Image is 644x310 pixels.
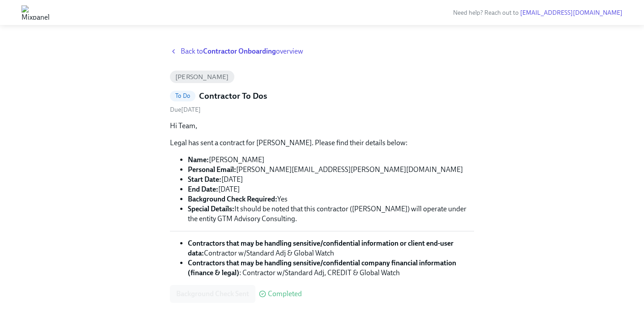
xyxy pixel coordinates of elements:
span: Back to overview [181,46,303,56]
p: Hi Team, [170,121,474,131]
li: [PERSON_NAME] [188,155,474,165]
a: Back toContractor Onboardingoverview [170,46,474,56]
span: Saturday, September 27th 2025, 9:00 am [170,106,201,113]
strong: Start Date: [188,175,221,184]
strong: Background Check Required: [188,195,277,203]
strong: Contractor Onboarding [203,47,276,55]
strong: End Date: [188,185,218,193]
span: [PERSON_NAME] [170,74,234,80]
li: [DATE] [188,175,474,184]
h5: Contractor To Dos [199,90,267,102]
a: [EMAIL_ADDRESS][DOMAIN_NAME] [520,9,623,17]
span: Completed [268,290,302,297]
li: : Contractor w/Standard Adj, CREDIT & Global Watch [188,258,474,278]
li: Yes [188,194,474,204]
li: [DATE] [188,184,474,194]
p: Legal has sent a contract for [PERSON_NAME]. Please find their details below: [170,138,474,148]
strong: Contractors that may be handling sensitive/confidential information or client end-user data: [188,239,453,257]
li: [PERSON_NAME][EMAIL_ADDRESS][PERSON_NAME][DOMAIN_NAME] [188,165,474,175]
img: Mixpanel [21,5,50,20]
span: Need help? Reach out to [453,9,623,17]
li: Contractor w/Standard Adj & Global Watch [188,239,474,258]
strong: Special Details: [188,205,234,213]
span: To Do [170,92,195,99]
strong: Name: [188,155,209,164]
strong: Contractors that may be handling sensitive/confidential company financial information (finance & ... [188,259,456,277]
li: It should be noted that this contractor ([PERSON_NAME]) will operate under the entity GTM Advisor... [188,204,474,224]
strong: Personal Email: [188,165,236,174]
